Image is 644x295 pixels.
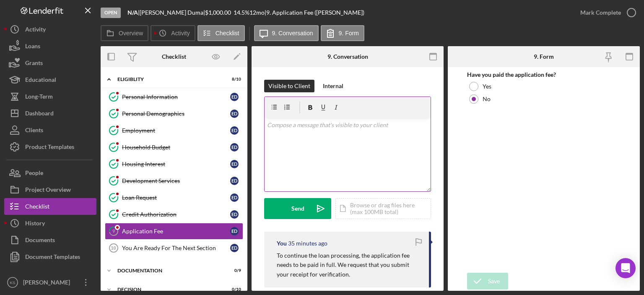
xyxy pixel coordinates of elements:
div: Checklist [162,53,186,60]
div: E D [230,110,239,118]
div: E D [230,244,239,252]
label: Activity [171,30,190,37]
div: Have you paid the application fee? [467,71,621,78]
a: 10You Are Ready For The Next SectionED [105,240,243,256]
a: Personal DemographicsED [105,105,243,122]
div: Checklist [25,198,49,217]
div: Clients [25,122,43,141]
a: Grants [4,55,96,71]
a: Loan RequestED [105,189,243,206]
div: People [25,164,43,183]
div: Personal Information [122,94,230,100]
button: History [4,215,96,232]
button: Long-Term [4,88,96,105]
button: Mark Complete [572,4,640,21]
p: To continue the loan processing, the application fee needs to be paid in full. We request that yo... [277,251,421,279]
div: Save [488,273,500,290]
button: Checklist [4,198,96,215]
div: Document Templates [25,248,80,267]
a: Development ServicesED [105,172,243,189]
div: Application Fee [122,228,230,235]
div: Employment [122,127,230,134]
button: 9. Form [321,25,364,41]
div: Visible to Client [268,80,310,92]
button: Documents [4,232,96,248]
div: Documentation [117,268,220,273]
button: Document Templates [4,248,96,265]
div: Educational [25,71,56,90]
div: Product Templates [25,138,74,157]
div: Eligiblity [117,77,220,82]
div: Mark Complete [580,4,621,21]
div: Documents [25,232,55,251]
div: Household Budget [122,144,230,151]
div: $1,000.00 [205,9,234,16]
label: No [483,96,491,102]
label: Checklist [216,30,239,37]
div: Open Intercom Messenger [615,258,636,278]
div: Development Services [122,178,230,184]
button: Dashboard [4,105,96,122]
button: Activity [151,25,195,41]
a: Educational [4,71,96,88]
tspan: 9 [112,228,115,234]
button: Internal [319,80,348,92]
a: Clients [4,122,96,138]
label: 9. Conversation [272,30,313,37]
a: Housing InterestED [105,156,243,172]
div: E D [230,126,239,135]
button: People [4,164,96,181]
div: Long-Term [25,88,53,107]
div: Loans [25,38,40,57]
div: Housing Interest [122,161,230,167]
div: Dashboard [25,105,54,124]
div: You Are Ready For The Next Section [122,245,230,251]
label: Yes [483,83,491,90]
button: Project Overview [4,181,96,198]
button: KS[PERSON_NAME] [4,274,96,291]
button: Send [264,198,331,219]
div: History [25,215,45,234]
a: Personal InformationED [105,89,243,105]
text: KS [10,280,16,285]
div: | [127,9,140,16]
div: E D [230,93,239,101]
button: 9. Conversation [254,25,319,41]
label: 9. Form [339,30,359,37]
tspan: 10 [111,245,116,251]
div: E D [230,227,239,235]
div: | 9. Application Fee ([PERSON_NAME]) [265,9,364,16]
a: EmploymentED [105,122,243,139]
button: Checklist [197,25,245,41]
button: Overview [101,25,148,41]
button: Loans [4,38,96,55]
time: 2025-08-13 20:51 [288,240,327,247]
div: Credit Authorization [122,211,230,218]
a: 9Application FeeED [105,223,243,240]
div: Decision [117,287,220,292]
div: Internal [323,80,343,92]
div: 0 / 10 [226,287,241,292]
div: [PERSON_NAME] Duma | [140,9,205,16]
a: Credit AuthorizationED [105,206,243,223]
div: E D [230,177,239,185]
div: E D [230,160,239,168]
div: 9. Conversation [327,53,368,60]
button: Product Templates [4,138,96,155]
div: E D [230,143,239,151]
div: Personal Demographics [122,110,230,117]
div: 9. Form [534,53,554,60]
button: Activity [4,21,96,38]
div: You [277,240,287,247]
